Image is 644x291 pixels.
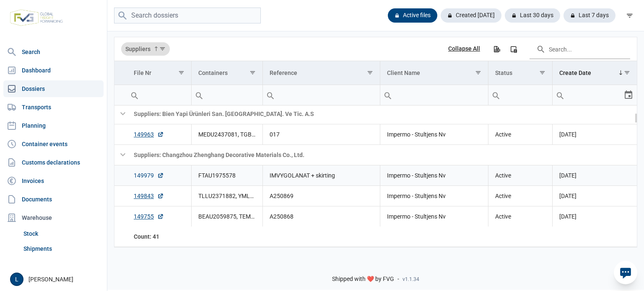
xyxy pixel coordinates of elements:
[3,173,104,189] a: Invoices
[192,85,262,105] input: Filter cell
[114,37,637,247] div: Data grid with 68 rows and 7 columns
[134,70,151,76] div: File Nr
[127,103,637,124] td: Suppliers: Bien Yapi Ürünleri San. [GEOGRAPHIC_DATA]. Ve Tic. A.S
[114,144,127,165] td: Collapse
[488,85,504,105] div: Search box
[10,273,23,286] button: L
[270,70,297,76] div: Reference
[191,165,262,185] td: FTAU1975578
[191,124,262,144] td: MEDU2437081, TGBU3804203
[127,85,191,106] td: Filter cell
[191,185,262,206] td: TLLU2371882, YMLU3452121, YMLU3597383
[178,70,184,76] span: Show filter options for column 'File Nr'
[488,206,552,227] td: Active
[489,41,504,57] div: Export all data to Excel
[3,44,104,60] a: Search
[114,8,261,24] input: Search dossiers
[488,165,552,185] td: Active
[559,70,591,76] div: Create Date
[262,206,380,227] td: A250868
[263,85,380,105] input: Filter cell
[191,61,262,85] td: Column Containers
[367,70,373,76] span: Show filter options for column 'Reference'
[3,209,104,226] div: Warehouse
[263,85,278,105] div: Search box
[380,85,395,105] div: Search box
[387,70,420,76] div: Client Name
[20,241,104,256] a: Shipments
[192,85,207,105] div: Search box
[114,103,127,124] td: Collapse
[553,61,637,85] td: Column Create Date
[191,206,262,227] td: BEAU2059875, TEMU4928003
[159,46,166,52] span: Show filter options for column 'Suppliers'
[134,130,164,139] a: 149963
[3,136,104,152] a: Container events
[380,85,488,106] td: Filter cell
[475,70,481,76] span: Show filter options for column 'Client Name'
[559,193,576,199] span: [DATE]
[134,192,164,200] a: 149843
[3,99,104,116] a: Transports
[488,185,552,206] td: Active
[121,37,630,61] div: Data grid toolbar
[262,185,380,206] td: A250869
[262,124,380,144] td: 017
[262,165,380,185] td: IMVYGOLANAT + skirting
[488,124,552,144] td: Active
[559,131,576,138] span: [DATE]
[539,70,545,76] span: Show filter options for column 'Status'
[380,61,488,85] td: Column Client Name
[506,41,521,57] div: Column Chooser
[380,185,488,206] td: Impermo - Stultjens Nv
[380,85,488,105] input: Filter cell
[127,61,191,85] td: Column File Nr
[559,213,576,220] span: [DATE]
[7,6,66,29] img: FVG - Global freight forwarding
[441,8,501,23] div: Created [DATE]
[10,273,102,286] div: [PERSON_NAME]
[622,8,637,23] div: filter
[553,85,623,105] input: Filter cell
[448,45,480,53] div: Collapse All
[249,70,256,76] span: Show filter options for column 'Containers'
[397,276,399,283] span: -
[121,42,170,56] div: Suppliers
[262,85,380,106] td: Filter cell
[127,144,637,165] td: Suppliers: Changzhou Zhenghang Decorative Materials Co., Ltd.
[488,61,552,85] td: Column Status
[198,70,228,76] div: Containers
[623,85,634,105] div: Select
[134,212,164,221] a: 149755
[559,172,576,179] span: [DATE]
[134,232,184,241] div: File Nr Count: 41
[380,165,488,185] td: Impermo - Stultjens Nv
[553,85,637,106] td: Filter cell
[388,8,437,23] div: Active files
[3,80,104,97] a: Dossiers
[530,39,630,59] input: Search in the data grid
[332,276,394,283] span: Shipped with ❤️ by FVG
[553,85,568,105] div: Search box
[127,85,142,105] div: Search box
[563,8,615,23] div: Last 7 days
[262,61,380,85] td: Column Reference
[488,85,552,106] td: Filter cell
[3,117,104,134] a: Planning
[3,191,104,208] a: Documents
[495,70,512,76] div: Status
[191,85,262,106] td: Filter cell
[624,70,630,76] span: Show filter options for column 'Create Date'
[3,62,104,79] a: Dashboard
[20,226,104,241] a: Stock
[380,124,488,144] td: Impermo - Stultjens Nv
[127,85,191,105] input: Filter cell
[3,154,104,171] a: Customs declarations
[488,85,552,105] input: Filter cell
[380,206,488,227] td: Impermo - Stultjens Nv
[134,171,164,180] a: 149979
[505,8,560,23] div: Last 30 days
[402,276,419,283] span: v1.1.34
